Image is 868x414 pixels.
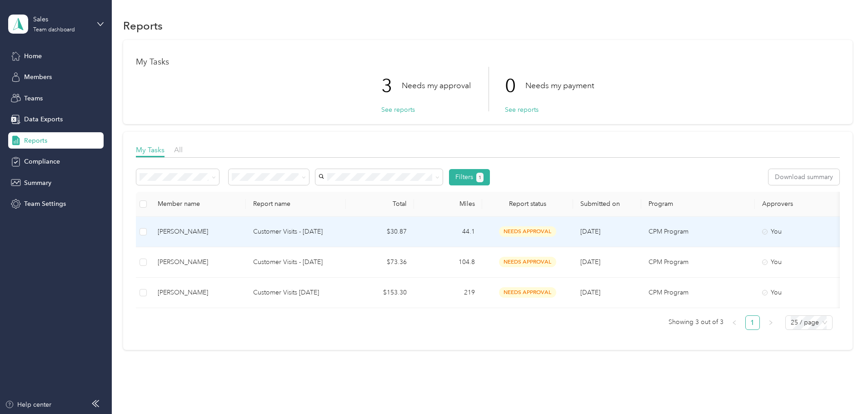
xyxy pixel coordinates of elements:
[136,145,165,154] span: My Tasks
[499,287,556,298] span: needs approval
[158,288,239,298] div: [PERSON_NAME]
[402,80,471,91] p: Needs my approval
[381,67,402,105] p: 3
[573,192,641,217] th: Submitted on
[421,200,475,208] div: Miles
[668,315,723,329] span: Showing 3 out of 3
[763,315,778,330] button: right
[755,192,846,217] th: Approvers
[24,115,63,124] span: Data Exports
[785,315,833,330] div: Page Size
[580,289,600,296] span: [DATE]
[33,27,75,33] div: Team dashboard
[762,288,838,298] div: You
[24,178,51,188] span: Summary
[479,174,481,182] span: 1
[476,173,484,182] button: 1
[174,145,183,154] span: All
[24,157,60,166] span: Compliance
[5,400,51,409] button: Help center
[246,192,346,217] th: Report name
[353,200,407,208] div: Total
[346,217,414,247] td: $30.87
[33,15,90,24] div: Sales
[136,57,840,67] h1: My Tasks
[24,72,52,82] span: Members
[253,288,339,298] p: Customer Visits [DATE]
[253,257,339,267] p: Customer Visits - [DATE]
[499,257,556,267] span: needs approval
[346,247,414,278] td: $73.36
[414,217,482,247] td: 44.1
[817,363,868,414] iframe: Everlance-gr Chat Button Frame
[449,169,490,185] button: Filters1
[791,316,827,329] span: 25 / page
[381,105,415,115] button: See reports
[746,316,759,329] a: 1
[649,257,748,267] p: CPM Program
[641,217,755,247] td: CPM Program
[763,315,778,330] li: Next Page
[505,105,539,115] button: See reports
[580,228,600,235] span: [DATE]
[414,278,482,308] td: 219
[489,200,566,208] span: Report status
[641,278,755,308] td: CPM Program
[649,227,748,237] p: CPM Program
[641,247,755,278] td: CPM Program
[732,320,737,325] span: left
[762,227,838,237] div: You
[123,21,163,30] h1: Reports
[745,315,760,330] li: 1
[253,227,339,237] p: Customer Visits - [DATE]
[768,169,839,185] button: Download summary
[24,199,66,209] span: Team Settings
[641,192,755,217] th: Program
[762,257,838,267] div: You
[525,80,594,91] p: Needs my payment
[414,247,482,278] td: 104.8
[24,136,47,145] span: Reports
[580,258,600,266] span: [DATE]
[499,226,556,237] span: needs approval
[150,192,246,217] th: Member name
[346,278,414,308] td: $153.30
[158,257,239,267] div: [PERSON_NAME]
[158,227,239,237] div: [PERSON_NAME]
[158,200,239,208] div: Member name
[727,315,742,330] li: Previous Page
[768,320,773,325] span: right
[727,315,742,330] button: left
[24,94,43,103] span: Teams
[649,288,748,298] p: CPM Program
[24,51,42,61] span: Home
[505,67,525,105] p: 0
